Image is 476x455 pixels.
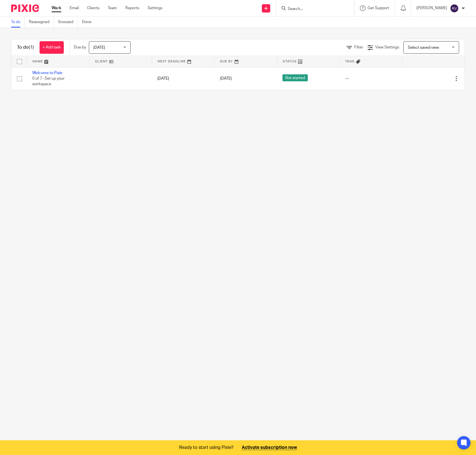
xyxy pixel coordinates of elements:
a: Email [70,5,79,11]
p: [PERSON_NAME] [416,5,447,11]
span: Tags [345,60,355,63]
a: Work [52,5,61,11]
a: Done [82,17,96,28]
p: Due by [74,45,86,50]
span: Filter [354,45,363,49]
img: Pixie [11,4,39,12]
a: Team [108,5,117,11]
td: [DATE] [152,67,214,90]
span: Select saved view [408,46,439,50]
span: Not started [282,74,308,81]
h1: To do [17,45,34,50]
div: --- [345,76,397,81]
img: svg%3E [450,4,459,13]
a: + Add task [40,41,64,54]
a: Snoozed [58,17,78,28]
a: Clients [87,5,99,11]
span: [DATE] [93,46,105,50]
span: View Settings [375,45,399,49]
a: Reports [125,5,139,11]
span: [DATE] [220,77,232,80]
span: (1) [29,45,34,50]
a: Settings [148,5,162,11]
a: To do [11,17,25,28]
a: Reassigned [29,17,54,28]
a: Welcome to Pixie [32,71,62,75]
span: 0 of 7 · Set up your workspace [32,77,65,86]
span: Get Support [368,6,389,10]
input: Search [287,7,337,12]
